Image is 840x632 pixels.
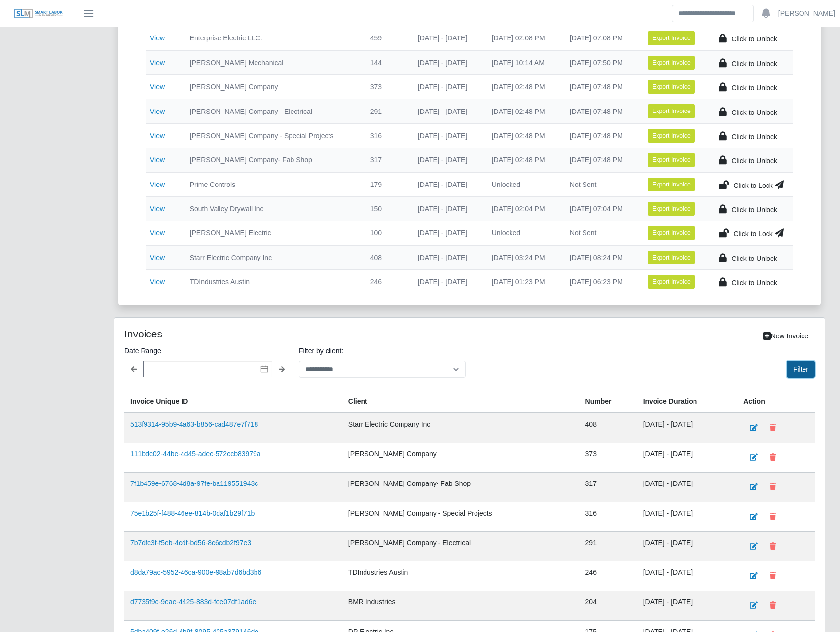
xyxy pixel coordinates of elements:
th: Invoice Duration [637,390,738,413]
td: South Valley Drywall Inc [182,196,363,221]
td: 179 [363,172,410,196]
td: [PERSON_NAME] Mechanical [182,50,363,74]
td: [DATE] - [DATE] [410,148,484,172]
span: Click to Unlock [731,109,777,116]
td: [DATE] 06:23 PM [562,270,640,294]
td: 317 [580,473,637,502]
td: [DATE] 07:48 PM [562,148,640,172]
span: Click to Unlock [731,35,777,43]
td: 408 [363,245,410,269]
span: Click to Lock [733,230,772,238]
a: 513f9314-95b9-4a63-b856-cad487e7f718 [130,420,258,428]
td: [DATE] - [DATE] [410,99,484,123]
a: 7b7dfc3f-f5eb-4cdf-bd56-8c6cdb2f97e3 [130,539,251,547]
a: 75e1b25f-f488-46ee-814b-0daf1b29f71b [130,509,255,517]
span: Click to Unlock [731,157,777,165]
td: TDIndustries Austin [342,561,580,591]
td: 373 [363,75,410,99]
td: [DATE] - [DATE] [637,502,738,532]
th: Action [737,390,815,413]
label: Date Range [124,345,291,357]
td: [DATE] - [DATE] [637,561,738,591]
td: [DATE] 07:48 PM [562,75,640,99]
td: [DATE] - [DATE] [410,26,484,50]
td: Prime Controls [182,172,363,196]
button: Filter [787,361,815,378]
span: Click to Unlock [731,206,777,214]
h4: Invoices [124,328,403,340]
button: Export Invoice [648,31,695,45]
td: 144 [363,50,410,74]
a: 111bdc02-44be-4d45-adec-572ccb83979a [130,450,261,458]
button: Export Invoice [648,80,695,94]
a: View [150,34,165,42]
td: Starr Electric Company Inc [182,245,363,269]
td: [DATE] - [DATE] [637,473,738,502]
a: View [150,156,165,164]
button: Export Invoice [648,202,695,216]
td: [DATE] 08:24 PM [562,245,640,269]
td: 246 [580,561,637,591]
th: Number [580,390,637,413]
td: [DATE] - [DATE] [410,196,484,221]
td: [DATE] 03:24 PM [484,245,562,269]
td: Unlocked [484,221,562,245]
td: [DATE] 07:48 PM [562,123,640,148]
button: Export Invoice [648,56,695,70]
span: Click to Unlock [731,84,777,92]
td: [DATE] - [DATE] [410,221,484,245]
td: [DATE] 02:48 PM [484,123,562,148]
a: View [150,278,165,286]
button: Export Invoice [648,178,695,191]
td: [PERSON_NAME] Company [182,75,363,99]
td: [PERSON_NAME] Company- Fab Shop [342,473,580,502]
a: View [150,132,165,140]
td: [DATE] 02:48 PM [484,75,562,99]
a: New Invoice [757,328,815,345]
td: TDIndustries Austin [182,270,363,294]
td: 291 [580,532,637,561]
td: [DATE] - [DATE] [410,75,484,99]
span: Click to Unlock [731,255,777,262]
td: [PERSON_NAME] Company - Electrical [342,532,580,561]
td: 459 [363,26,410,50]
td: 204 [580,591,637,621]
img: SLM Logo [14,8,63,19]
td: [DATE] 02:48 PM [484,148,562,172]
span: Click to Unlock [731,133,777,141]
button: Export Invoice [648,251,695,264]
a: View [150,181,165,188]
td: [DATE] - [DATE] [410,50,484,74]
td: 408 [580,413,637,443]
label: Filter by client: [299,345,466,357]
td: Not Sent [562,221,640,245]
td: [DATE] - [DATE] [410,172,484,196]
td: [DATE] - [DATE] [637,532,738,561]
th: Client [342,390,580,413]
td: Unlocked [484,172,562,196]
input: Search [672,5,754,22]
a: View [150,229,165,237]
td: [DATE] 10:14 AM [484,50,562,74]
td: 316 [580,502,637,532]
td: Starr Electric Company Inc [342,413,580,443]
td: [DATE] 07:08 PM [562,26,640,50]
td: 373 [580,443,637,473]
td: [PERSON_NAME] Company - Special Projects [182,123,363,148]
td: 246 [363,270,410,294]
a: d7735f9c-9eae-4425-883d-fee07df1ad6e [130,598,256,606]
td: [DATE] 07:50 PM [562,50,640,74]
td: [DATE] 07:48 PM [562,99,640,123]
td: [DATE] - [DATE] [410,123,484,148]
a: View [150,83,165,91]
td: [DATE] - [DATE] [410,245,484,269]
td: [DATE] - [DATE] [637,443,738,473]
td: 291 [363,99,410,123]
a: d8da79ac-5952-46ca-900e-98ab7d6bd3b6 [130,568,261,576]
td: [PERSON_NAME] Company - Electrical [182,99,363,123]
td: Not Sent [562,172,640,196]
a: View [150,108,165,115]
td: [PERSON_NAME] Company- Fab Shop [182,148,363,172]
td: [DATE] 02:48 PM [484,99,562,123]
th: Invoice Unique ID [124,390,342,413]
